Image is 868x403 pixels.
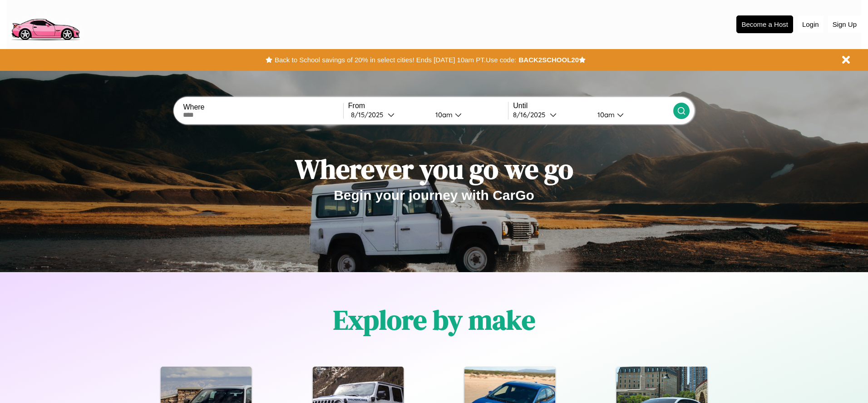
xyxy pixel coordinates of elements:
div: 10am [431,110,455,119]
button: 10am [428,110,508,119]
button: 8/15/2025 [348,110,428,119]
h1: Explore by make [333,301,535,338]
button: 10am [590,110,673,119]
button: Back to School savings of 20% in select cities! Ends [DATE] 10am PT.Use code: [272,54,518,66]
button: Sign Up [828,16,861,33]
b: BACK2SCHOOL20 [518,56,579,64]
button: Login [798,16,824,33]
label: Until [513,102,673,110]
div: 8 / 16 / 2025 [513,110,550,119]
button: Become a Host [736,15,793,33]
label: Where [183,103,343,111]
div: 10am [593,110,617,119]
label: From [348,102,508,110]
div: 8 / 15 / 2025 [351,110,388,119]
img: logo [7,5,84,43]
